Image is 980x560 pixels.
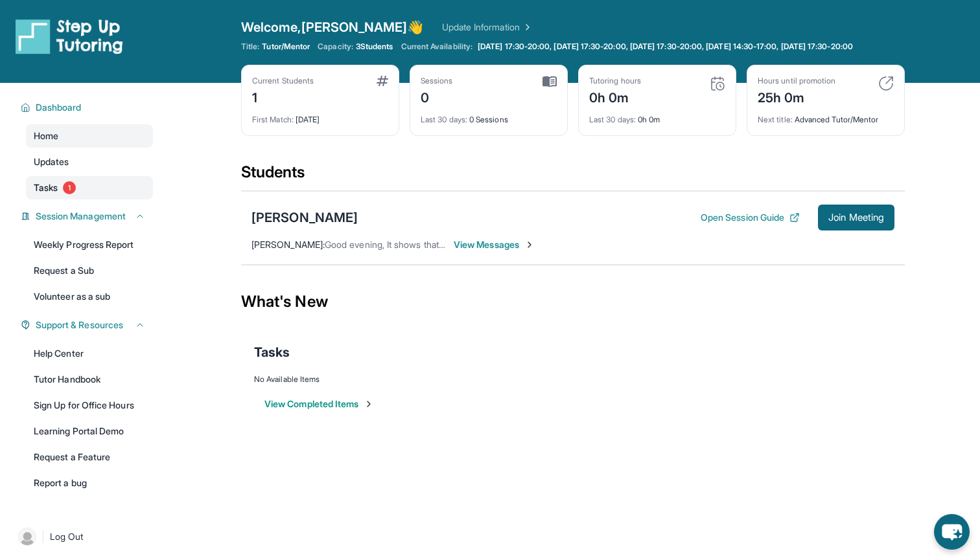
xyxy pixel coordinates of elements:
[26,368,153,391] a: Tutor Handbook
[262,41,310,52] span: Tutor/Mentor
[701,211,800,224] button: Open Session Guide
[252,76,314,86] div: Current Students
[63,181,76,194] span: 1
[589,107,725,125] div: 0h 0m
[26,342,153,365] a: Help Center
[442,21,533,34] a: Update Information
[251,239,325,250] span: [PERSON_NAME] :
[30,210,145,223] button: Session Management
[26,285,153,308] a: Volunteer as a sub
[241,162,905,190] div: Students
[758,107,894,125] div: Advanced Tutor/Mentor
[26,176,153,199] a: Tasks1
[520,21,533,34] img: Chevron Right
[758,76,835,86] div: Hours until promotion
[26,471,153,495] a: Report a bug
[542,76,557,87] img: card
[26,259,153,282] a: Request a Sub
[41,529,45,544] span: |
[18,528,36,546] img: user-img
[252,107,388,125] div: [DATE]
[478,41,853,52] span: [DATE] 17:30-20:00, [DATE] 17:30-20:00, [DATE] 17:30-20:00, [DATE] 14:30-17:00, [DATE] 17:30-20:00
[524,240,535,250] img: Chevron-Right
[454,238,535,251] span: View Messages
[934,514,970,550] button: chat-button
[589,115,636,124] span: Last 30 days :
[710,76,725,91] img: card
[26,124,153,148] a: Home
[34,155,69,168] span: Updates
[34,129,58,142] span: Home
[421,107,557,125] div: 0 Sessions
[30,101,145,114] button: Dashboard
[241,41,259,52] span: Title:
[421,76,453,86] div: Sessions
[26,394,153,417] a: Sign Up for Office Hours
[36,210,126,223] span: Session Management
[589,76,641,86] div: Tutoring hours
[828,214,884,221] span: Join Meeting
[589,86,641,107] div: 0h 0m
[252,86,314,107] div: 1
[421,115,467,124] span: Last 30 days :
[16,18,123,54] img: logo
[254,343,290,361] span: Tasks
[251,208,358,227] div: [PERSON_NAME]
[421,86,453,107] div: 0
[13,522,153,551] a: |Log Out
[818,205,894,230] button: Join Meeting
[356,41,393,52] span: 3 Students
[758,86,835,107] div: 25h 0m
[50,530,84,543] span: Log Out
[26,445,153,469] a: Request a Feature
[30,319,145,331] button: Support & Resources
[36,319,123,331] span: Support & Resources
[318,41,353,52] span: Capacity:
[252,115,294,124] span: First Match :
[241,18,424,36] span: Welcome, [PERSON_NAME] 👋
[26,150,153,174] a: Updates
[758,115,793,124] span: Next title :
[34,181,58,194] span: Tasks
[325,239,631,250] span: Good evening, It shows that I am assigned reading (Lectura) as the subject.
[475,41,856,52] a: [DATE] 17:30-20:00, [DATE] 17:30-20:00, [DATE] 17:30-20:00, [DATE] 14:30-17:00, [DATE] 17:30-20:00
[377,76,388,86] img: card
[36,101,82,114] span: Dashboard
[241,273,905,330] div: What's New
[264,398,374,410] button: View Completed Items
[401,41,472,52] span: Current Availability:
[878,76,894,91] img: card
[254,374,892,385] div: No Available Items
[26,420,153,443] a: Learning Portal Demo
[26,233,153,256] a: Weekly Progress Report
